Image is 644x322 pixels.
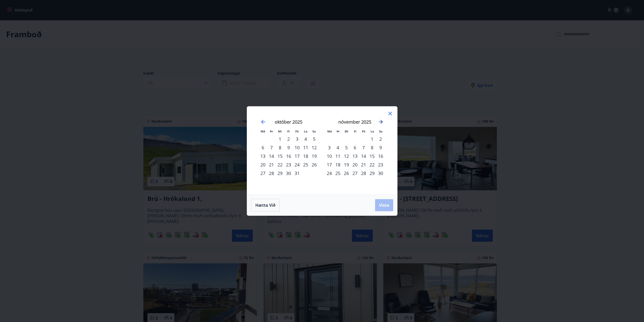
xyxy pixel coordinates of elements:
div: 21 [267,160,276,169]
td: Choose sunnudagur, 19. október 2025 as your check-in date. It’s available. [310,152,318,160]
td: Choose laugardagur, 4. október 2025 as your check-in date. It’s available. [301,135,310,143]
td: Choose fimmtudagur, 30. október 2025 as your check-in date. It’s available. [284,169,293,177]
span: Hætta við [255,202,275,208]
td: Choose sunnudagur, 16. nóvember 2025 as your check-in date. It’s available. [376,152,385,160]
td: Choose þriðjudagur, 7. október 2025 as your check-in date. It’s available. [267,143,276,152]
td: Choose fimmtudagur, 20. nóvember 2025 as your check-in date. It’s available. [351,160,359,169]
div: 30 [284,169,293,177]
td: Choose föstudagur, 28. nóvember 2025 as your check-in date. It’s available. [359,169,368,177]
small: Su [379,129,383,133]
td: Choose laugardagur, 1. nóvember 2025 as your check-in date. It’s available. [368,135,376,143]
div: 23 [284,160,293,169]
td: Choose sunnudagur, 9. nóvember 2025 as your check-in date. It’s available. [376,143,385,152]
small: Má [261,129,265,133]
td: Choose þriðjudagur, 18. nóvember 2025 as your check-in date. It’s available. [334,160,342,169]
div: 10 [325,152,334,160]
td: Choose föstudagur, 24. október 2025 as your check-in date. It’s available. [293,160,301,169]
td: Choose föstudagur, 21. nóvember 2025 as your check-in date. It’s available. [359,160,368,169]
div: 14 [359,152,368,160]
td: Choose laugardagur, 11. október 2025 as your check-in date. It’s available. [301,143,310,152]
td: Choose föstudagur, 10. október 2025 as your check-in date. It’s available. [293,143,301,152]
td: Choose þriðjudagur, 28. október 2025 as your check-in date. It’s available. [267,169,276,177]
small: Fi [354,129,356,133]
div: 3 [293,135,301,143]
td: Choose mánudagur, 17. nóvember 2025 as your check-in date. It’s available. [325,160,334,169]
td: Choose sunnudagur, 23. nóvember 2025 as your check-in date. It’s available. [376,160,385,169]
div: 25 [301,160,310,169]
td: Choose miðvikudagur, 29. október 2025 as your check-in date. It’s available. [276,169,284,177]
td: Choose mánudagur, 27. október 2025 as your check-in date. It’s available. [259,169,267,177]
small: Má [327,129,332,133]
small: Mi [345,129,348,133]
div: 31 [293,169,301,177]
td: Choose þriðjudagur, 21. október 2025 as your check-in date. It’s available. [267,160,276,169]
td: Choose mánudagur, 13. október 2025 as your check-in date. It’s available. [259,152,267,160]
td: Choose föstudagur, 3. október 2025 as your check-in date. It’s available. [293,135,301,143]
div: 27 [259,169,267,177]
td: Choose laugardagur, 8. nóvember 2025 as your check-in date. It’s available. [368,143,376,152]
strong: október 2025 [275,119,302,125]
div: 6 [351,143,359,152]
div: 16 [376,152,385,160]
div: 21 [359,160,368,169]
div: 1 [276,135,284,143]
div: 9 [284,143,293,152]
div: 28 [267,169,276,177]
small: Mi [278,129,282,133]
div: 5 [310,135,318,143]
div: 15 [368,152,376,160]
td: Choose laugardagur, 18. október 2025 as your check-in date. It’s available. [301,152,310,160]
div: 13 [259,152,267,160]
div: 23 [376,160,385,169]
div: 4 [301,135,310,143]
td: Choose miðvikudagur, 22. október 2025 as your check-in date. It’s available. [276,160,284,169]
div: 15 [276,152,284,160]
div: 19 [342,160,351,169]
div: 12 [310,143,318,152]
div: 25 [334,169,342,177]
td: Choose mánudagur, 24. nóvember 2025 as your check-in date. It’s available. [325,169,334,177]
td: Choose sunnudagur, 12. október 2025 as your check-in date. It’s available. [310,143,318,152]
td: Choose laugardagur, 29. nóvember 2025 as your check-in date. It’s available. [368,169,376,177]
small: La [304,129,307,133]
div: 3 [325,143,334,152]
div: 28 [359,169,368,177]
div: 26 [342,169,351,177]
td: Choose föstudagur, 14. nóvember 2025 as your check-in date. It’s available. [359,152,368,160]
td: Choose mánudagur, 6. október 2025 as your check-in date. It’s available. [259,143,267,152]
div: 16 [284,152,293,160]
small: Fö [362,129,365,133]
div: 11 [334,152,342,160]
div: 7 [359,143,368,152]
td: Choose fimmtudagur, 2. október 2025 as your check-in date. It’s available. [284,135,293,143]
small: La [371,129,374,133]
div: 14 [267,152,276,160]
td: Choose fimmtudagur, 23. október 2025 as your check-in date. It’s available. [284,160,293,169]
div: 22 [368,160,376,169]
div: 29 [368,169,376,177]
div: 2 [284,135,293,143]
div: 18 [334,160,342,169]
button: Hætta við [251,199,280,211]
small: Fö [295,129,299,133]
td: Choose mánudagur, 20. október 2025 as your check-in date. It’s available. [259,160,267,169]
div: 5 [342,143,351,152]
td: Choose föstudagur, 7. nóvember 2025 as your check-in date. It’s available. [359,143,368,152]
td: Choose föstudagur, 17. október 2025 as your check-in date. It’s available. [293,152,301,160]
td: Choose fimmtudagur, 9. október 2025 as your check-in date. It’s available. [284,143,293,152]
td: Choose fimmtudagur, 6. nóvember 2025 as your check-in date. It’s available. [351,143,359,152]
td: Choose fimmtudagur, 16. október 2025 as your check-in date. It’s available. [284,152,293,160]
small: Fi [287,129,290,133]
td: Choose miðvikudagur, 5. nóvember 2025 as your check-in date. It’s available. [342,143,351,152]
td: Choose þriðjudagur, 25. nóvember 2025 as your check-in date. It’s available. [334,169,342,177]
div: 7 [267,143,276,152]
div: 12 [342,152,351,160]
td: Choose sunnudagur, 5. október 2025 as your check-in date. It’s available. [310,135,318,143]
td: Choose miðvikudagur, 8. október 2025 as your check-in date. It’s available. [276,143,284,152]
div: 20 [351,160,359,169]
div: 20 [259,160,267,169]
td: Choose laugardagur, 15. nóvember 2025 as your check-in date. It’s available. [368,152,376,160]
div: 9 [376,143,385,152]
div: 29 [276,169,284,177]
div: 10 [293,143,301,152]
